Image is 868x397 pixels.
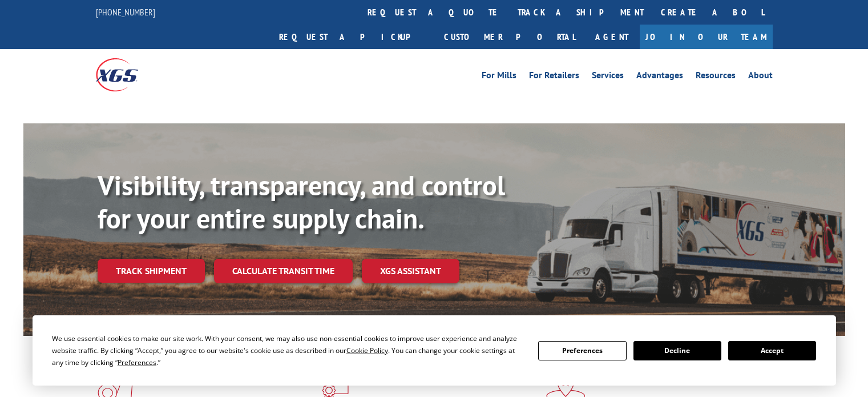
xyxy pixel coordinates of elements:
[33,315,836,386] div: Cookie Consent Prompt
[482,71,516,83] a: For Mills
[118,358,156,367] span: Preferences
[592,71,624,83] a: Services
[640,25,773,49] a: Join Our Team
[214,259,353,283] a: Calculate transit time
[529,71,579,83] a: For Retailers
[748,71,773,83] a: About
[636,71,683,83] a: Advantages
[538,341,626,360] button: Preferences
[728,341,816,360] button: Accept
[584,25,640,49] a: Agent
[633,341,721,360] button: Decline
[696,71,736,83] a: Resources
[52,332,524,368] div: We use essential cookies to make our site work. With your consent, we may also use non-essential ...
[96,6,155,18] a: [PHONE_NUMBER]
[362,259,459,283] a: XGS ASSISTANT
[346,346,388,355] span: Cookie Policy
[98,167,505,236] b: Visibility, transparency, and control for your entire supply chain.
[271,25,435,49] a: Request a pickup
[435,25,584,49] a: Customer Portal
[98,259,205,283] a: Track shipment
